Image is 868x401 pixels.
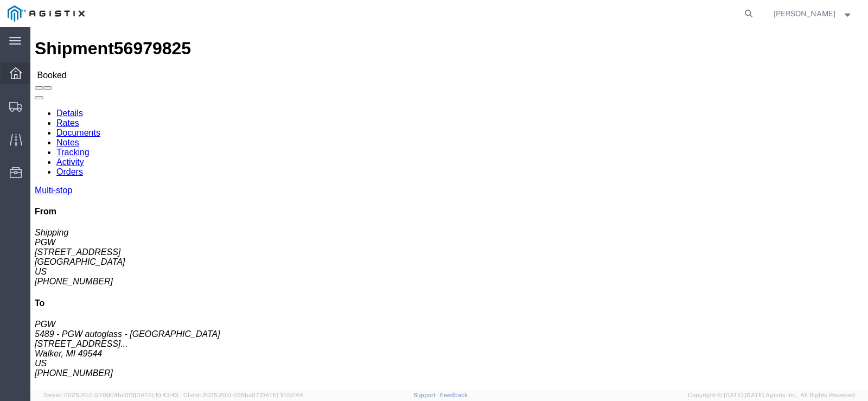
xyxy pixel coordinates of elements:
[259,392,303,398] span: [DATE] 10:52:44
[135,392,178,398] span: [DATE] 10:43:43
[43,392,178,398] span: Server: 2025.20.0-970904bc0f3
[413,392,441,398] a: Support
[773,7,853,20] button: [PERSON_NAME]
[8,5,85,22] img: logo
[774,8,835,20] span: Craig Clark
[30,27,868,390] iframe: FS Legacy Container
[688,391,855,400] span: Copyright © [DATE]-[DATE] Agistix Inc., All Rights Reserved
[440,392,468,398] a: Feedback
[183,392,303,398] span: Client: 2025.20.0-035ba07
